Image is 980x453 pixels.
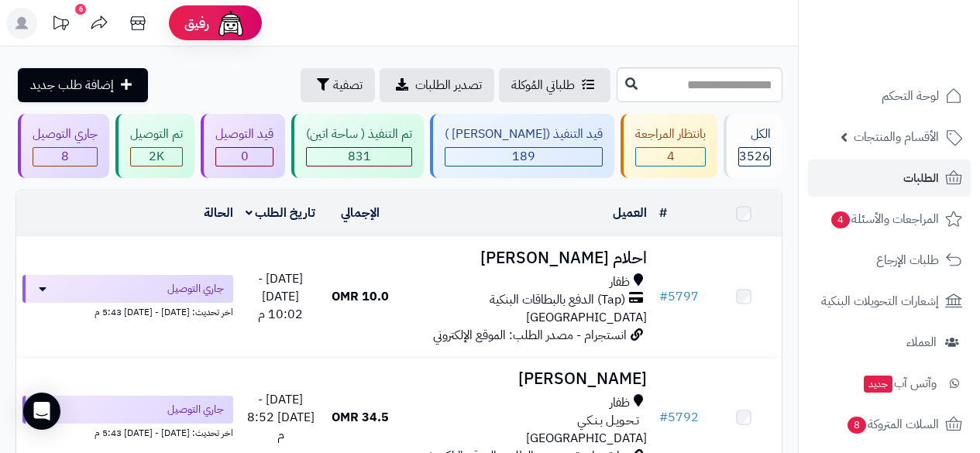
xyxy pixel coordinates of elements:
[404,249,647,267] h3: احلام [PERSON_NAME]
[215,8,246,39] img: ai-face.png
[659,204,667,222] a: #
[490,291,625,309] span: (Tap) الدفع بالبطاقات البنكية
[821,290,939,312] span: إشعارات التحويلات البنكية
[33,125,98,143] div: جاري التوصيل
[739,147,770,166] span: 3526
[131,148,182,166] div: 2049
[149,147,164,166] span: 2K
[445,125,603,143] div: قيد التنفيذ ([PERSON_NAME] )
[61,147,69,166] span: 8
[636,148,705,166] div: 4
[22,303,233,319] div: اخر تحديث: [DATE] - [DATE] 5:43 م
[613,204,647,222] a: العميل
[882,85,939,107] span: لوحة التحكم
[415,76,482,94] span: تصدير الطلبات
[635,125,706,143] div: بانتظار المراجعة
[380,68,494,102] a: تصدير الطلبات
[808,201,971,238] a: المراجعات والأسئلة4
[404,370,647,388] h3: [PERSON_NAME]
[246,204,316,222] a: تاريخ الطلب
[738,125,771,143] div: الكل
[499,68,610,102] a: طلباتي المُوكلة
[854,126,939,148] span: الأقسام والمنتجات
[659,287,668,306] span: #
[610,394,630,412] span: ظفار
[445,148,602,166] div: 189
[332,408,389,427] span: 34.5 OMR
[846,414,939,435] span: السلات المتروكة
[301,68,375,102] button: تصفية
[830,208,939,230] span: المراجعات والأسئلة
[22,424,233,440] div: اخر تحديث: [DATE] - [DATE] 5:43 م
[875,41,965,74] img: logo-2.png
[18,68,148,102] a: إضافة طلب جديد
[427,114,617,178] a: قيد التنفيذ ([PERSON_NAME] ) 189
[511,76,575,94] span: طلباتي المُوكلة
[720,114,786,178] a: الكل3526
[241,147,249,166] span: 0
[659,408,699,427] a: #5792
[306,125,412,143] div: تم التنفيذ ( ساحة اتين)
[526,429,647,448] span: [GEOGRAPHIC_DATA]
[876,249,939,271] span: طلبات الإرجاع
[112,114,198,178] a: تم التوصيل 2K
[198,114,288,178] a: قيد التوصيل 0
[808,242,971,279] a: طلبات الإرجاع
[247,390,315,444] span: [DATE] - [DATE] 8:52 م
[808,406,971,443] a: السلات المتروكة8
[216,148,273,166] div: 0
[862,372,937,394] span: وآتس آب
[808,365,971,402] a: وآتس آبجديد
[433,326,627,345] span: انستجرام - مصدر الطلب: الموقع الإلكتروني
[348,147,371,166] span: 831
[288,114,427,178] a: تم التنفيذ ( ساحة اتين) 831
[512,147,535,166] span: 189
[610,273,630,291] span: ظفار
[30,76,114,94] span: إضافة طلب جديد
[659,408,668,427] span: #
[332,287,389,306] span: 10.0 OMR
[204,204,233,222] a: الحالة
[808,283,971,320] a: إشعارات التحويلات البنكية
[848,417,866,434] span: 8
[617,114,720,178] a: بانتظار المراجعة 4
[341,204,380,222] a: الإجمالي
[808,77,971,115] a: لوحة التحكم
[215,125,273,143] div: قيد التوصيل
[659,287,699,306] a: #5797
[577,412,639,430] span: تـحـويـل بـنـكـي
[75,4,86,15] div: 6
[307,148,411,166] div: 831
[808,324,971,361] a: العملاء
[167,281,224,297] span: جاري التوصيل
[15,114,112,178] a: جاري التوصيل 8
[130,125,183,143] div: تم التوصيل
[808,160,971,197] a: الطلبات
[831,211,850,228] span: 4
[41,8,80,43] a: تحديثات المنصة
[864,376,892,393] span: جديد
[258,269,303,324] span: [DATE] - [DATE] 10:02 م
[333,76,363,94] span: تصفية
[23,393,60,430] div: Open Intercom Messenger
[167,402,224,417] span: جاري التوصيل
[184,14,209,33] span: رفيق
[526,308,647,327] span: [GEOGRAPHIC_DATA]
[906,331,937,353] span: العملاء
[903,167,939,189] span: الطلبات
[667,147,675,166] span: 4
[33,148,97,166] div: 8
